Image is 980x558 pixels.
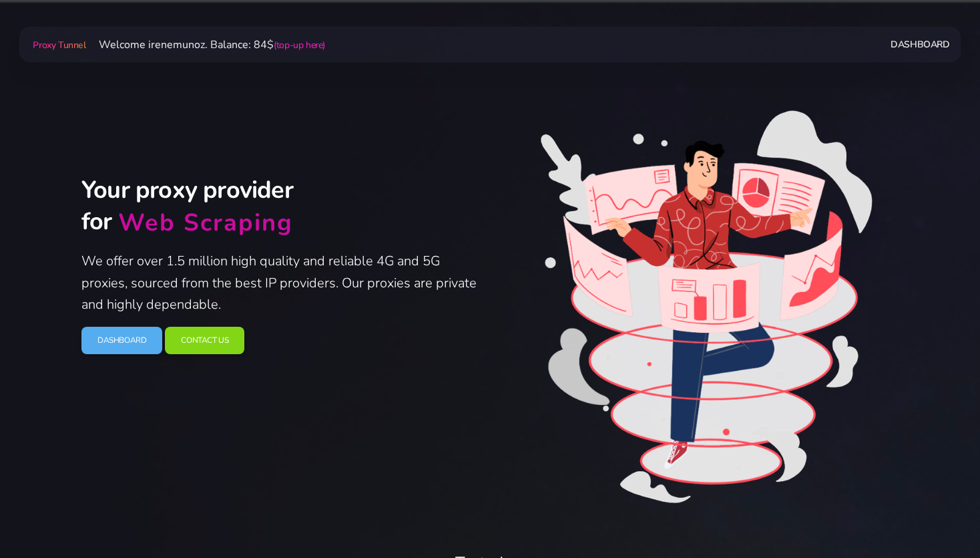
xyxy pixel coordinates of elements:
span: Welcome irenemunoz. Balance: 84$ [88,37,325,52]
iframe: Webchat Widget [915,493,963,541]
a: Contact Us [165,327,244,354]
h2: Your proxy provider for [81,175,482,240]
a: Dashboard [81,327,162,354]
div: Web Scraping [118,208,293,239]
span: Proxy Tunnel [33,39,85,51]
p: We offer over 1.5 million high quality and reliable 4G and 5G proxies, sourced from the best IP p... [81,251,482,316]
a: (top-up here) [274,39,325,51]
a: Dashboard [891,32,949,57]
a: Proxy Tunnel [30,34,88,55]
